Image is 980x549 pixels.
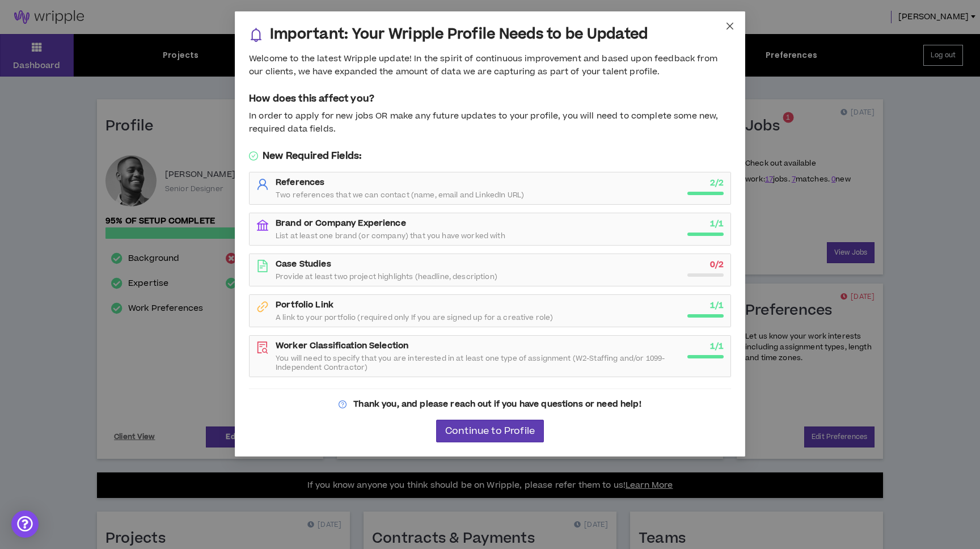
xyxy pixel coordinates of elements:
button: Close [715,11,745,42]
strong: Case Studies [276,258,331,270]
span: link [256,301,269,313]
span: bell [249,28,263,42]
strong: Portfolio Link [276,299,333,311]
span: question-circle [339,400,347,408]
div: Welcome to the latest Wripple update! In the spirit of continuous improvement and based upon feed... [249,53,731,78]
strong: Brand or Company Experience [276,217,406,229]
h5: How does this affect you? [249,92,731,105]
strong: Thank you, and please reach out if you have questions or need help! [353,398,641,410]
span: file-search [256,341,269,354]
span: Two references that we can contact (name, email and LinkedIn URL) [276,191,524,200]
span: check-circle [249,151,258,161]
span: Provide at least two project highlights (headline, description) [276,272,497,281]
strong: References [276,176,324,188]
strong: 0 / 2 [710,259,724,271]
h3: Important: Your Wripple Profile Needs to be Updated [270,26,648,44]
div: Open Intercom Messenger [11,510,39,538]
span: A link to your portfolio (required only If you are signed up for a creative role) [276,313,553,322]
div: In order to apply for new jobs OR make any future updates to your profile, you will need to compl... [249,110,731,136]
span: close [725,22,734,31]
span: bank [256,219,269,231]
strong: Worker Classification Selection [276,340,408,352]
span: file-text [256,260,269,272]
span: user [256,178,269,191]
strong: 1 / 1 [710,340,724,352]
strong: 2 / 2 [710,177,724,189]
span: List at least one brand (or company) that you have worked with [276,231,505,240]
strong: 1 / 1 [710,218,724,230]
span: You will need to specify that you are interested in at least one type of assignment (W2-Staffing ... [276,354,681,372]
button: Continue to Profile [436,420,544,442]
h5: New Required Fields: [249,149,731,163]
strong: 1 / 1 [710,299,724,311]
span: Continue to Profile [445,426,535,437]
